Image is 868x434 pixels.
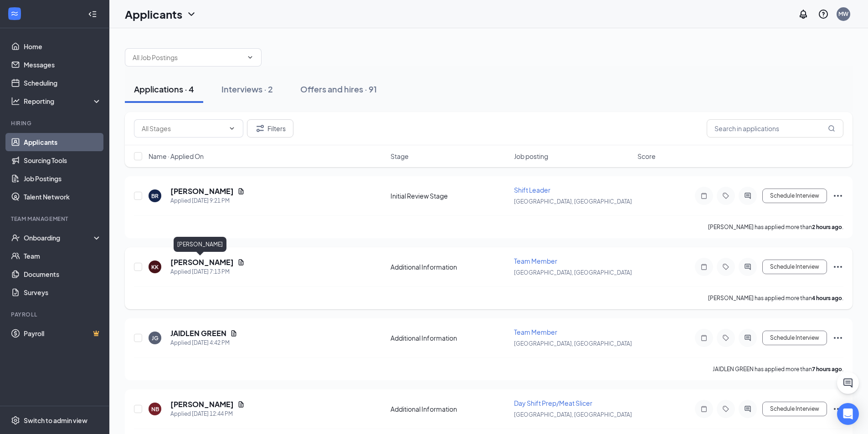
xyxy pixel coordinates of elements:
svg: WorkstreamLogo [10,9,19,18]
button: Schedule Interview [762,331,827,345]
svg: UserCheck [11,233,20,242]
p: [PERSON_NAME] has applied more than . [708,294,843,302]
span: Team Member [514,257,557,265]
div: NB [151,405,159,413]
b: 2 hours ago [812,224,842,230]
svg: Notifications [798,9,809,20]
svg: Ellipses [832,403,843,414]
svg: Note [699,334,709,342]
div: MW [838,10,848,18]
div: [PERSON_NAME] [174,237,226,252]
svg: Ellipses [832,332,843,343]
div: Offers and hires · 91 [300,83,377,95]
div: Additional Information [390,333,508,342]
div: Applied [DATE] 7:13 PM [170,267,245,276]
a: Surveys [24,283,102,301]
button: ChatActive [837,372,859,394]
span: [GEOGRAPHIC_DATA], [GEOGRAPHIC_DATA] [514,198,632,205]
h5: [PERSON_NAME] [170,399,234,409]
a: Applicants [24,133,102,151]
button: Schedule Interview [762,260,827,274]
h5: JAIDLEN GREEN [170,328,226,338]
span: Name · Applied On [149,152,204,161]
b: 4 hours ago [812,295,842,301]
div: Payroll [11,311,100,318]
div: Additional Information [390,404,508,414]
svg: Ellipses [832,190,843,201]
p: [PERSON_NAME] has applied more than . [708,223,843,231]
svg: Document [237,259,245,266]
a: Messages [24,56,102,74]
div: Applications · 4 [134,83,194,95]
svg: ActiveChat [742,192,753,199]
button: Schedule Interview [762,402,827,416]
span: [GEOGRAPHIC_DATA], [GEOGRAPHIC_DATA] [514,411,632,418]
h5: [PERSON_NAME] [170,257,234,267]
svg: ActiveChat [742,263,753,271]
a: PayrollCrown [24,324,102,342]
div: KK [151,263,159,271]
div: Interviews · 2 [221,83,273,95]
svg: Document [237,401,245,408]
div: Applied [DATE] 12:44 PM [170,409,245,419]
svg: Tag [720,192,731,199]
a: Documents [24,265,102,283]
span: Score [637,152,656,161]
svg: ActiveChat [742,334,753,342]
h5: [PERSON_NAME] [170,186,234,196]
svg: MagnifyingGlass [828,125,835,132]
div: Hiring [11,119,100,127]
span: [GEOGRAPHIC_DATA], [GEOGRAPHIC_DATA] [514,340,632,347]
span: Shift Leader [514,186,550,194]
a: Scheduling [24,74,102,92]
svg: QuestionInfo [818,9,829,20]
p: JAIDLEN GREEN has applied more than . [713,365,843,373]
div: JG [152,334,159,342]
svg: Ellipses [832,261,843,272]
a: Sourcing Tools [24,151,102,169]
span: Job posting [514,152,548,161]
div: Applied [DATE] 4:42 PM [170,338,237,347]
span: [GEOGRAPHIC_DATA], [GEOGRAPHIC_DATA] [514,269,632,276]
svg: Tag [720,263,731,271]
svg: Tag [720,334,731,342]
div: Onboarding [24,233,94,242]
div: Additional Information [390,262,508,271]
span: Team Member [514,328,557,336]
a: Home [24,37,102,56]
span: Day Shift Prep/Meat Slicer [514,399,592,407]
div: Initial Review Stage [390,191,508,200]
svg: Settings [11,416,20,425]
input: All Stages [142,123,225,133]
button: Filter Filters [247,119,293,138]
h1: Applicants [125,6,182,22]
svg: ChatActive [842,378,853,388]
button: Schedule Interview [762,189,827,203]
a: Talent Network [24,188,102,206]
svg: Collapse [88,10,97,19]
div: Team Management [11,215,100,223]
svg: ChevronDown [228,125,236,132]
svg: Analysis [11,97,20,106]
div: Reporting [24,97,102,106]
svg: Note [699,263,709,271]
input: All Job Postings [133,52,243,62]
svg: Note [699,192,709,199]
svg: Tag [720,405,731,413]
svg: Filter [255,123,266,134]
input: Search in applications [707,119,843,138]
div: Switch to admin view [24,416,87,425]
svg: Document [237,188,245,195]
svg: Note [699,405,709,413]
b: 7 hours ago [812,366,842,373]
div: Open Intercom Messenger [837,403,859,425]
a: Team [24,247,102,265]
div: Applied [DATE] 9:21 PM [170,196,245,205]
div: BR [151,192,159,200]
svg: ChevronDown [247,54,254,61]
svg: ChevronDown [186,9,197,20]
a: Job Postings [24,169,102,188]
svg: ActiveChat [742,405,753,413]
svg: Document [230,330,237,337]
span: Stage [390,152,409,161]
